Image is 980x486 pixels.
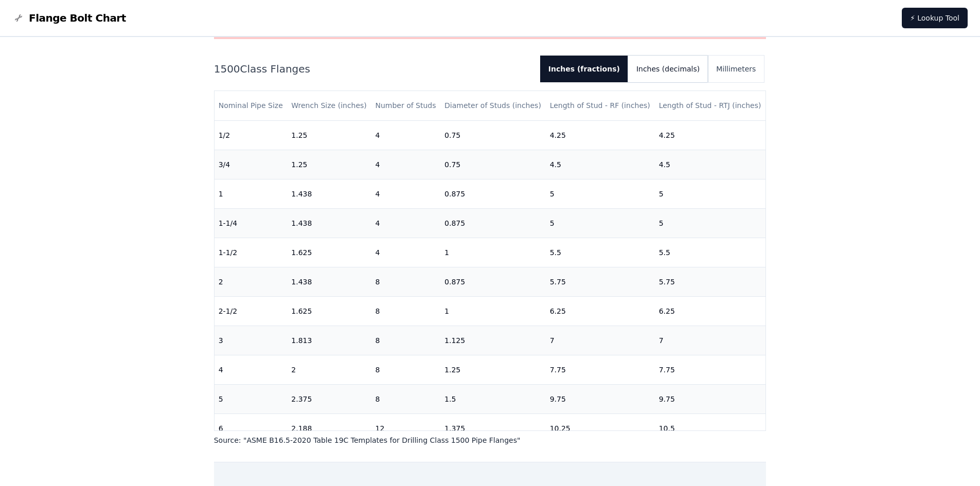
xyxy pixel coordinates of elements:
td: 5 [655,208,766,238]
td: 7 [546,326,655,355]
th: Length of Stud - RF (inches) [546,91,655,120]
td: 8 [371,384,440,413]
td: 1.5 [440,384,546,413]
td: 0.875 [440,179,546,208]
td: 4 [371,120,440,150]
td: 2 [287,355,371,384]
span: Flange Bolt Chart [29,11,126,25]
td: 0.75 [440,150,546,179]
td: 7.75 [546,355,655,384]
td: 1 [215,179,288,208]
th: Diameter of Studs (inches) [440,91,546,120]
h2: 1500 Class Flanges [214,62,532,76]
td: 1/2 [215,120,288,150]
td: 7 [655,326,766,355]
td: 1.375 [440,413,546,443]
td: 4.5 [655,150,766,179]
td: 4 [371,150,440,179]
td: 1.438 [287,179,371,208]
td: 10.25 [546,413,655,443]
td: 1.438 [287,208,371,238]
td: 5.75 [655,267,766,296]
button: Inches (decimals) [628,56,708,82]
th: Length of Stud - RTJ (inches) [655,91,766,120]
td: 2-1/2 [215,296,288,326]
td: 4.25 [546,120,655,150]
td: 1.813 [287,326,371,355]
td: 3 [215,326,288,355]
td: 4 [371,179,440,208]
td: 4.25 [655,120,766,150]
td: 6.25 [655,296,766,326]
td: 5.75 [546,267,655,296]
td: 12 [371,413,440,443]
td: 5 [215,384,288,413]
td: 1.25 [287,120,371,150]
td: 1.625 [287,296,371,326]
td: 8 [371,267,440,296]
td: 1.625 [287,238,371,267]
td: 4 [371,238,440,267]
td: 8 [371,355,440,384]
th: Wrench Size (inches) [287,91,371,120]
td: 9.75 [546,384,655,413]
td: 8 [371,326,440,355]
td: 6.25 [546,296,655,326]
td: 0.75 [440,120,546,150]
th: Nominal Pipe Size [215,91,288,120]
td: 1-1/2 [215,238,288,267]
td: 1.25 [287,150,371,179]
td: 7.75 [655,355,766,384]
td: 4.5 [546,150,655,179]
td: 1 [440,238,546,267]
td: 8 [371,296,440,326]
th: Number of Studs [371,91,440,120]
td: 2.188 [287,413,371,443]
td: 9.75 [655,384,766,413]
p: Source: " ASME B16.5-2020 Table 19C Templates for Drilling Class 1500 Pipe Flanges " [214,435,767,445]
button: Inches (fractions) [540,56,628,82]
td: 5 [546,179,655,208]
td: 4 [215,355,288,384]
td: 10.5 [655,413,766,443]
td: 1 [440,296,546,326]
td: 5.5 [546,238,655,267]
td: 2.375 [287,384,371,413]
td: 0.875 [440,208,546,238]
td: 1-1/4 [215,208,288,238]
a: ⚡ Lookup Tool [902,8,968,28]
td: 5 [546,208,655,238]
td: 5 [655,179,766,208]
td: 1.125 [440,326,546,355]
button: Millimeters [708,56,764,82]
td: 6 [215,413,288,443]
a: Flange Bolt Chart LogoFlange Bolt Chart [12,11,126,25]
img: Flange Bolt Chart Logo [12,12,25,24]
td: 0.875 [440,267,546,296]
td: 4 [371,208,440,238]
td: 2 [215,267,288,296]
td: 5.5 [655,238,766,267]
td: 3/4 [215,150,288,179]
td: 1.438 [287,267,371,296]
td: 1.25 [440,355,546,384]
